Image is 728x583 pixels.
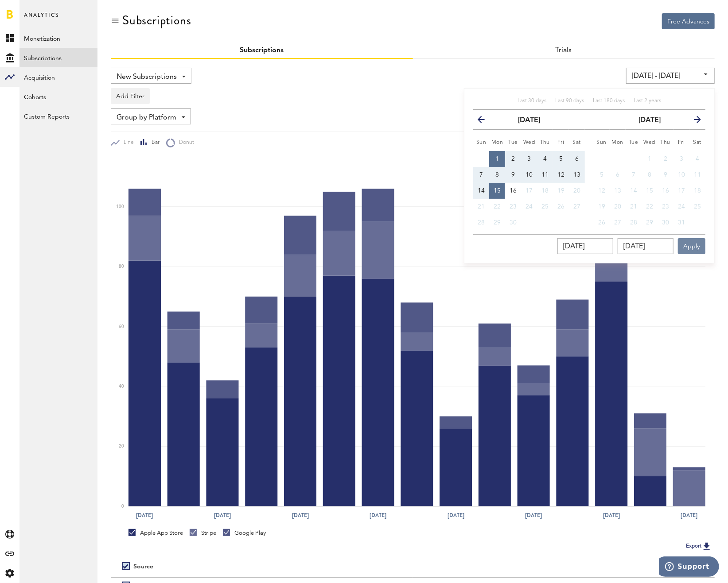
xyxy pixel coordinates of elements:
[489,215,505,231] button: 29
[678,238,705,254] button: Apply
[693,140,702,145] small: Saturday
[630,220,637,226] span: 28
[491,140,503,145] small: Monday
[553,167,569,183] button: 12
[610,167,626,183] button: 6
[527,156,531,162] span: 3
[557,188,564,194] span: 19
[494,188,501,194] span: 15
[618,238,673,254] input: __/__/____
[494,204,501,210] span: 22
[473,183,489,199] button: 14
[119,265,124,269] text: 80
[478,204,485,210] span: 21
[479,172,483,178] span: 7
[630,188,637,194] span: 14
[495,172,499,178] span: 8
[573,172,580,178] span: 13
[521,167,537,183] button: 10
[612,140,624,145] small: Monday
[573,204,580,210] span: 27
[476,140,487,145] small: Sunday
[537,183,553,199] button: 18
[505,151,521,167] button: 2
[510,188,517,194] span: 16
[133,563,153,571] div: Source
[292,511,309,519] text: [DATE]
[614,188,621,194] span: 13
[616,172,619,178] span: 6
[573,188,580,194] span: 20
[537,199,553,215] button: 25
[694,204,701,210] span: 25
[642,215,658,231] button: 29
[701,541,712,552] img: Export
[646,220,653,226] span: 29
[664,156,667,162] span: 2
[122,13,191,27] div: Subscriptions
[19,87,97,106] a: Cohorts
[473,199,489,215] button: 21
[190,529,216,537] div: Stripe
[478,188,485,194] span: 14
[678,220,685,226] span: 31
[494,220,501,226] span: 29
[598,204,605,210] span: 19
[537,167,553,183] button: 11
[646,204,653,210] span: 22
[632,172,635,178] span: 7
[689,151,705,167] button: 4
[121,504,124,509] text: 0
[19,28,97,48] a: Monetization
[644,140,656,145] small: Wednesday
[540,140,550,145] small: Thursday
[658,199,673,215] button: 23
[541,172,549,178] span: 11
[680,156,683,162] span: 3
[543,156,547,162] span: 4
[526,172,533,178] span: 10
[128,529,183,537] div: Apple App Store
[117,69,177,85] span: New Subscriptions
[559,156,563,162] span: 5
[557,172,564,178] span: 12
[614,204,621,210] span: 20
[662,13,715,29] button: Free Advances
[489,199,505,215] button: 22
[473,167,489,183] button: 7
[614,220,621,226] span: 27
[510,204,517,210] span: 23
[553,199,569,215] button: 26
[370,511,386,519] text: [DATE]
[683,541,715,552] button: Export
[518,117,540,124] strong: [DATE]
[610,199,626,215] button: 20
[521,183,537,199] button: 17
[508,140,518,145] small: Tuesday
[569,167,585,183] button: 13
[681,511,698,519] text: [DATE]
[505,199,521,215] button: 23
[119,444,124,449] text: 20
[175,139,194,147] span: Donut
[523,140,535,145] small: Wednesday
[489,167,505,183] button: 8
[240,47,284,54] a: Subscriptions
[489,151,505,167] button: 1
[521,151,537,167] button: 3
[638,117,661,124] strong: [DATE]
[610,215,626,231] button: 27
[630,204,637,210] span: 21
[424,563,704,571] div: Period total
[495,156,499,162] span: 1
[594,199,610,215] button: 19
[594,215,610,231] button: 26
[626,183,642,199] button: 14
[19,67,97,87] a: Acquisition
[673,167,689,183] button: 10
[557,140,564,145] small: Friday
[689,183,705,199] button: 18
[553,151,569,167] button: 5
[24,10,59,28] span: Analytics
